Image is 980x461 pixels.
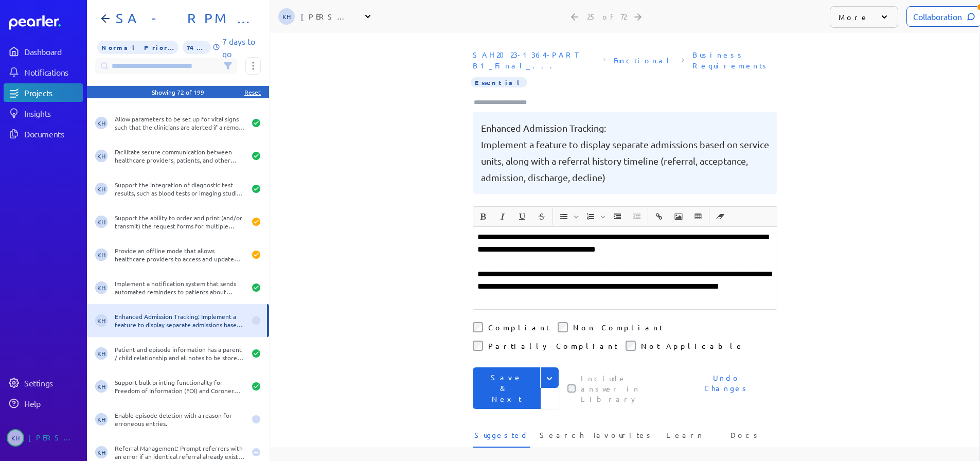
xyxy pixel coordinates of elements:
button: Insert table [689,208,707,225]
span: Insert Unordered List [555,208,580,225]
span: Priority [97,41,179,54]
div: Referral Management: Prompt referrers with an error if an identical referral already exists to pr... [115,444,245,460]
button: Bold [474,208,492,225]
p: 7 days to go [222,35,261,60]
div: Implement a notification system that sends automated reminders to patients about upcoming appoint... [115,279,245,296]
span: Sheet: Functional [610,51,678,70]
div: Notifications [24,67,82,77]
a: KH[PERSON_NAME] [4,425,83,451]
span: Undo Changes [689,373,765,404]
span: Insert link [650,208,668,225]
div: Provide an offline mode that allows healthcare providers to access and update patient records eve... [115,246,245,263]
div: Documents [24,129,82,139]
span: Suggested [474,430,529,447]
span: Decrease Indent [628,208,646,225]
span: Insert Ordered List [581,208,607,225]
span: Kaye Hocking [95,183,108,195]
a: Documents [4,125,83,143]
span: Importance Essential [471,77,527,87]
label: Not Applicable [641,341,744,351]
label: This checkbox controls whether your answer will be included in the Answer Library for future use [581,373,668,404]
button: Underline [513,208,531,225]
button: Expand [540,367,559,388]
a: Projects [4,83,83,102]
span: Docs [730,430,761,447]
span: Section: Business Requirements [688,45,781,75]
label: Compliant [488,322,549,332]
pre: Enhanced Admission Tracking: Implement a feature to display separate admissions based on service ... [481,120,769,186]
a: Insights [4,104,83,122]
button: Insert Ordered List [582,208,599,225]
div: Allow parameters to be set up for vital signs such that the clinicians are alerted if a remote vi... [115,115,245,131]
span: Italic [493,208,512,225]
button: Insert link [650,208,668,225]
span: Kaye Hocking [278,8,295,25]
button: Insert Unordered List [555,208,573,225]
div: [PERSON_NAME] [301,11,352,22]
div: Settings [24,378,82,388]
a: Notifications [4,63,83,81]
label: Partially Compliant [488,341,617,351]
div: Facilitate secure communication between healthcare providers, patients, and other members of the ... [115,148,245,164]
span: Kaye Hocking [7,429,24,447]
div: Showing 72 of 199 [152,88,204,96]
span: Search [540,430,584,447]
span: 74% of Questions Completed [183,41,210,54]
span: Insert table [689,208,707,225]
button: Strike through [533,208,550,225]
input: This checkbox controls whether your answer will be included in the Answer Library for future use [567,384,576,393]
div: Support the ability to order and print (and/or transmit) the request forms for multiple pathology... [115,214,245,230]
span: Kaye Hocking [95,150,108,162]
span: Kaye Hocking [95,446,108,458]
div: Insights [24,108,82,118]
span: Favourites [594,430,654,447]
label: Non Compliant [573,322,663,332]
button: Clear Formatting [711,208,729,225]
h1: SA - RPM - Part B1 [112,10,253,27]
div: 25 of 72 [587,12,627,21]
button: Italic [494,208,511,225]
span: Increase Indent [608,208,627,225]
input: Type here to add tags [473,97,537,108]
div: Enable episode deletion with a reason for erroneous entries. [115,411,245,428]
a: Settings [4,374,83,392]
span: Kaye Hocking [95,347,108,360]
span: Kaye Hocking [95,249,108,261]
div: Dashboard [24,46,82,57]
a: Help [4,394,83,413]
span: Learn [666,430,704,447]
div: Reset [244,88,261,96]
button: Increase Indent [609,208,626,225]
span: Clear Formatting [711,208,729,225]
div: Projects [24,87,82,98]
div: Patient and episode information has a parent / child relationship and all notes to be stored agai... [115,345,245,362]
button: Undo Changes [676,367,777,409]
button: Insert Image [670,208,687,225]
span: Kaye Hocking [95,314,108,327]
a: Dashboard [9,15,83,30]
div: Support the integration of diagnostic test results, such as blood tests or imaging studies, direc... [115,181,245,197]
button: Save & Next [473,367,541,409]
span: Document: SAH2023-1364-PART B1_Final_Alcidion response.xlsx [469,45,599,75]
a: Dashboard [4,42,83,61]
span: Kaye Hocking [95,216,108,228]
p: More [839,12,869,22]
span: Insert Image [669,208,688,225]
span: Strike through [532,208,551,225]
span: Kaye Hocking [95,281,108,294]
div: [PERSON_NAME] [28,429,80,447]
span: Kaye Hocking [95,380,108,393]
span: Bold [474,208,492,225]
span: Kaye Hocking [95,117,108,129]
div: Help [24,398,82,409]
span: Kaye Hocking [95,413,108,425]
div: Support bulk printing functionality for Freedom of Information (FOI) and Coroner purposes, aggreg... [115,378,245,395]
span: Underline [513,208,531,225]
div: Enhanced Admission Tracking: Implement a feature to display separate admissions based on service ... [115,312,245,329]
